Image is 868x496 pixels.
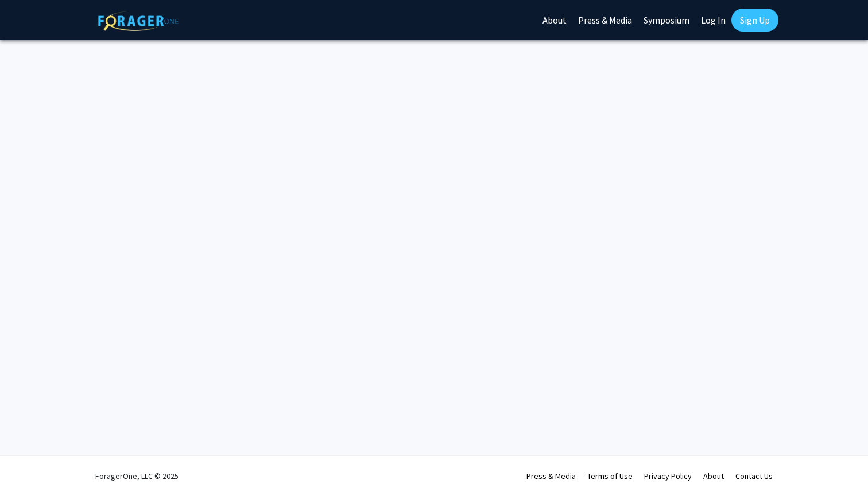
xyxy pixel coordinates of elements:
a: Terms of Use [587,471,633,481]
div: ForagerOne, LLC © 2025 [95,456,179,496]
a: About [703,471,724,481]
a: Privacy Policy [644,471,692,481]
a: Sign Up [731,9,778,32]
img: ForagerOne Logo [98,11,179,31]
a: Press & Media [526,471,576,481]
a: Contact Us [735,471,773,481]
